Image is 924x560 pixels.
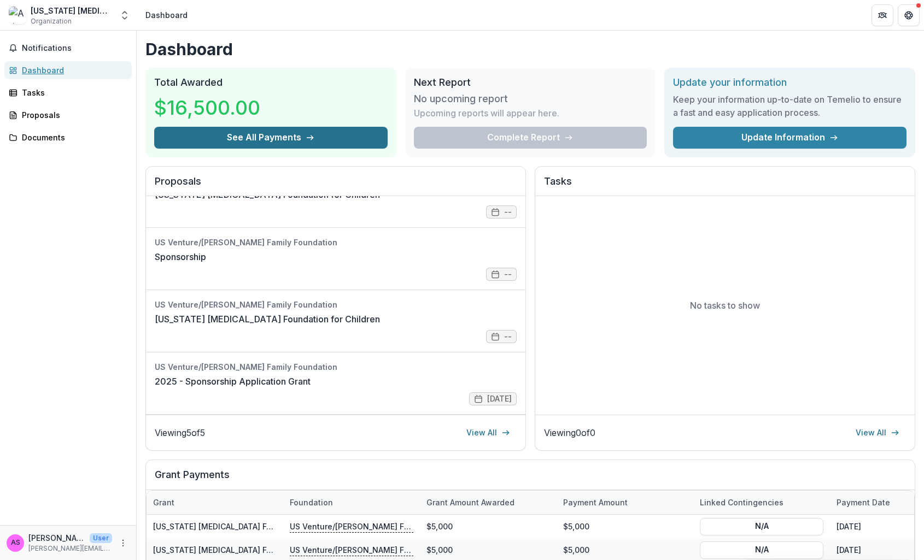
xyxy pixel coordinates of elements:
a: View All [460,424,517,441]
div: Payment Amount [557,491,693,514]
div: Payment Amount [557,497,634,508]
button: See All Payments [154,127,388,149]
div: Linked Contingencies [693,497,790,508]
h2: Proposals [155,175,517,196]
button: N/A [700,517,823,535]
button: More [116,537,130,550]
h3: No upcoming report [414,93,508,105]
h3: $16,500.00 [154,93,260,122]
div: Dashboard [22,64,123,76]
div: Tasks [22,87,123,98]
div: Linked Contingencies [693,491,830,514]
p: [PERSON_NAME] [28,532,85,544]
button: Notifications [4,39,132,57]
p: [PERSON_NAME][EMAIL_ADDRESS][DOMAIN_NAME] [28,544,112,553]
div: $5,000 [557,515,693,538]
div: Grant [147,497,181,508]
h3: Keep your information up-to-date on Temelio to ensure a fast and easy application process. [673,93,907,119]
p: Viewing 0 of 0 [544,426,595,439]
div: Foundation [283,497,340,508]
button: Partners [872,4,893,26]
button: N/A [700,541,823,558]
h2: Grant Payments [155,469,906,490]
a: View All [849,424,906,441]
div: Dashboard [145,9,188,21]
button: Open entity switcher [117,4,132,26]
h2: Update your information [673,76,907,89]
div: Foundation [283,491,420,514]
p: No tasks to show [690,299,760,312]
p: Upcoming reports will appear here. [414,107,559,120]
div: Payment date [830,497,897,508]
a: Documents [4,128,132,146]
p: User [90,533,112,543]
a: [US_STATE] [MEDICAL_DATA] Foundation for Children [153,545,353,555]
a: Sponsorship [155,250,206,263]
a: [US_STATE] [MEDICAL_DATA] Foundation for Children [155,313,380,326]
div: Grant [147,491,283,514]
h2: Tasks [544,175,906,196]
p: US Venture/[PERSON_NAME] Family Foundation [290,520,413,532]
div: Grant amount awarded [420,497,521,508]
nav: breadcrumb [141,7,192,23]
h2: Next Report [414,76,647,89]
a: [US_STATE] [MEDICAL_DATA] Foundation for Children [155,188,380,201]
a: 2025 - Sponsorship Application Grant [155,375,311,388]
div: [US_STATE] [MEDICAL_DATA] Foundation for Children [31,5,113,16]
span: Organization [31,16,72,26]
div: Grant amount awarded [420,491,557,514]
h2: Total Awarded [154,76,388,89]
p: US Venture/[PERSON_NAME] Family Foundation [290,544,413,556]
div: Andrea Smith [11,539,20,546]
button: Get Help [898,4,920,26]
a: Tasks [4,84,132,102]
div: Proposals [22,109,123,121]
div: $5,000 [420,515,557,538]
a: [US_STATE] [MEDICAL_DATA] Foundation for Children - 2025 - Sponsorship Application Grant [153,522,506,531]
p: Viewing 5 of 5 [155,426,205,439]
img: Arizona Cancer Foundation for Children [9,7,26,24]
h1: Dashboard [145,39,915,59]
span: Notifications [22,44,127,53]
a: Proposals [4,106,132,124]
a: Dashboard [4,61,132,79]
div: Documents [22,132,123,143]
a: Update Information [673,127,907,149]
